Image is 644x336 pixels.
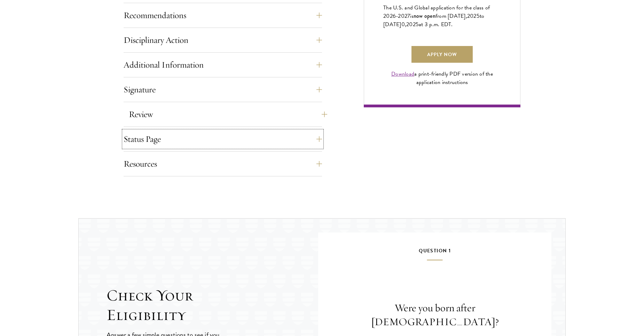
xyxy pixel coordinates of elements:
[124,155,322,172] button: Resources
[411,46,473,63] a: Apply Now
[129,106,327,123] button: Review
[393,12,396,20] span: 6
[419,20,453,29] span: at 3 p.m. EDT.
[124,131,322,147] button: Status Page
[124,32,322,48] button: Disciplinary Action
[383,12,484,29] span: to [DATE]
[435,12,467,20] span: from [DATE],
[396,12,407,20] span: -202
[107,286,318,325] h2: Check Your Eligibility
[406,20,416,29] span: 202
[124,81,322,98] button: Signature
[416,20,419,29] span: 5
[339,246,531,260] h5: Question 1
[124,56,322,73] button: Additional Information
[477,12,480,20] span: 5
[339,301,531,329] p: Were you born after [DEMOGRAPHIC_DATA]?
[405,20,406,29] span: ,
[383,3,490,20] span: The U.S. and Global application for the class of 202
[410,12,414,20] span: is
[401,20,405,29] span: 0
[391,70,414,78] a: Download
[124,7,322,24] button: Recommendations
[383,70,501,86] div: a print-friendly PDF version of the application instructions
[407,12,410,20] span: 7
[414,12,435,20] span: now open
[467,12,477,20] span: 202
